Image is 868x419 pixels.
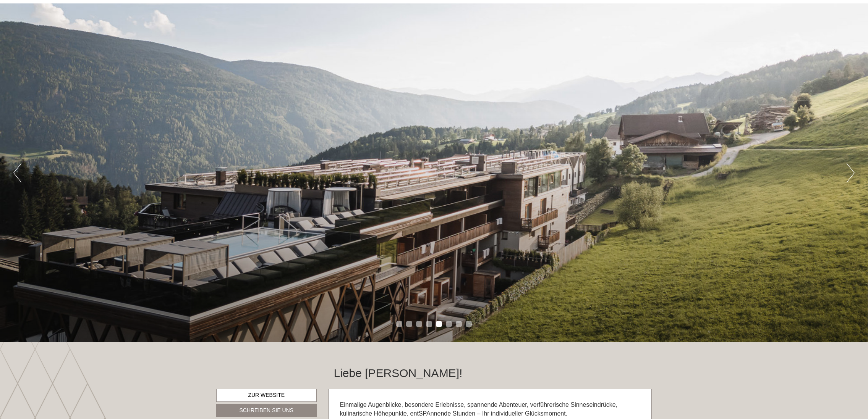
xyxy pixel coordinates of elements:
a: Schreiben Sie uns [216,404,317,417]
a: Zur Website [216,389,317,402]
h1: Liebe [PERSON_NAME]! [334,367,463,379]
button: Previous [13,163,21,182]
p: Einmalige Augenblicke, besondere Erlebnisse, spannende Abenteuer, verführerische Sinneseindrücke,... [340,401,640,418]
button: Next [847,163,855,182]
